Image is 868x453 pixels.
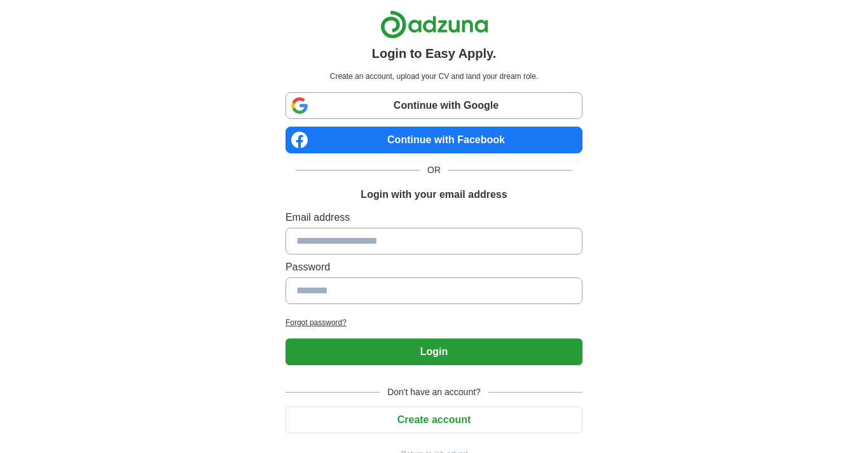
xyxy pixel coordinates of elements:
button: Login [286,338,582,365]
img: Adzuna logo [380,10,488,39]
label: Email address [286,210,582,225]
h1: Login to Easy Apply. [372,44,497,63]
span: OR [420,164,448,177]
p: Create an account, upload your CV and land your dream role. [288,71,580,82]
span: Don't have an account? [380,386,488,399]
a: Forgot password? [286,317,582,328]
a: Create account [286,414,582,425]
a: Continue with Google [286,92,582,119]
h1: Login with your email address [361,187,507,202]
label: Password [286,260,582,275]
button: Create account [286,407,582,433]
a: Continue with Facebook [286,127,582,153]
